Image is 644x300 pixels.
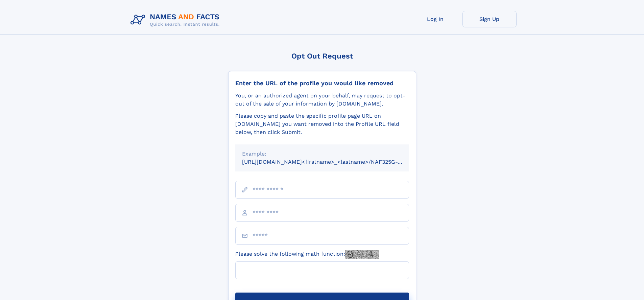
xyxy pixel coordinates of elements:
[235,250,379,259] label: Please solve the following math function:
[235,79,409,87] div: Enter the URL of the profile you would like removed
[228,52,416,60] div: Opt Out Request
[408,11,462,27] a: Log In
[242,159,422,165] small: [URL][DOMAIN_NAME]<firstname>_<lastname>/NAF325G-xxxxxxxx
[235,92,409,108] div: You, or an authorized agent on your behalf, may request to opt-out of the sale of your informatio...
[242,150,402,158] div: Example:
[235,112,409,136] div: Please copy and paste the specific profile page URL on [DOMAIN_NAME] you want removed into the Pr...
[462,11,517,27] a: Sign Up
[128,11,225,29] img: Logo Names and Facts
